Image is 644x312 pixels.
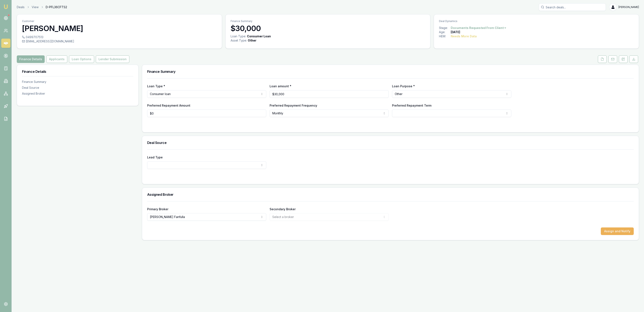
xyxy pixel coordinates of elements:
button: Applicants [46,55,67,63]
input: Search deals [539,3,606,11]
div: 0499707513 [22,35,217,39]
a: Deals [17,5,25,9]
span: D-PFL36CFTS2 [46,5,67,9]
h3: Assigned Broker [147,193,634,196]
label: Lead Type [147,155,163,159]
h3: Finance Details [22,70,133,73]
p: Customer [22,20,217,23]
h3: $30,000 [231,24,425,33]
label: Loan Type * [147,84,165,88]
label: Preferred Repayment Term [392,104,431,107]
div: Needs More Data [451,34,477,38]
div: Loan Type: [231,34,246,38]
label: Loan Purpose * [392,84,415,88]
h3: Finance Summary [147,70,634,73]
button: Lender Submission [96,55,129,63]
a: Lender Submission [95,55,130,63]
label: Loan amount * [270,84,291,88]
p: Finance Summary [231,20,425,23]
div: [DATE] [451,30,460,34]
div: Assigned Broker [22,91,133,96]
div: Age: [439,30,451,34]
a: Finance Details [17,55,45,63]
input: $ [147,110,266,117]
button: Assign and Notify [601,227,634,235]
label: Preferred Repayment Frequency [270,104,317,107]
p: Deal Dynamics [439,20,634,23]
h3: Deal Source [147,141,634,144]
div: Consumer Loan [247,34,271,38]
a: View [32,5,39,9]
div: Deal Source [22,86,133,90]
div: HEM: [439,34,451,38]
nav: breadcrumb [17,5,67,9]
span: [PERSON_NAME] [618,5,639,9]
button: Finance Details [17,55,45,63]
a: Applicants [45,55,68,63]
button: Documents Requested From Client [451,26,507,30]
img: emu-icon-u.png [3,4,8,9]
input: $ [270,90,389,98]
div: Finance Summary [22,80,133,84]
div: Asset Type : [231,38,247,43]
label: Primary Broker [147,207,168,211]
label: Preferred Repayment Amount [147,104,190,107]
label: Secondary Broker [270,207,296,211]
div: Stage: [439,26,451,30]
h3: [PERSON_NAME] [22,24,217,33]
div: Other [248,38,256,43]
button: Loan Options [69,55,94,63]
a: Loan Options [68,55,95,63]
div: [EMAIL_ADDRESS][DOMAIN_NAME] [22,39,217,43]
